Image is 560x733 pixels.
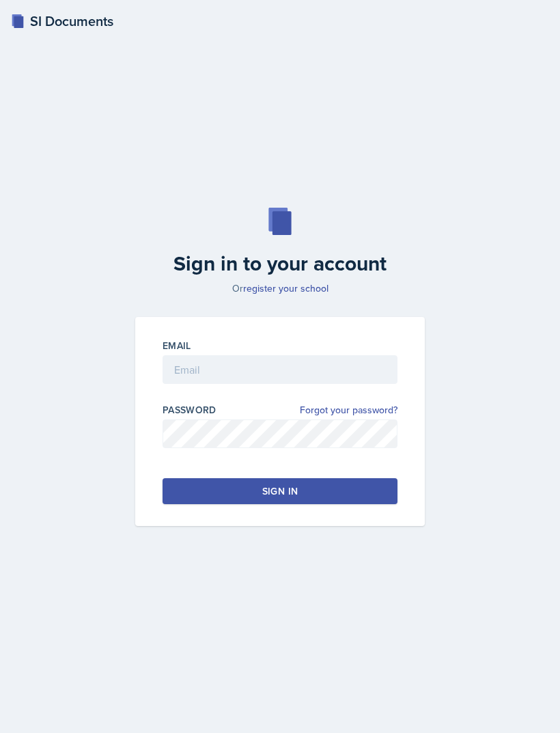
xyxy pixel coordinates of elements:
p: Or [127,281,433,295]
a: register your school [243,281,328,295]
label: Email [163,339,191,352]
div: Sign in [262,484,298,498]
label: Password [163,403,216,417]
a: SI Documents [11,11,113,31]
a: Forgot your password? [300,403,397,417]
h2: Sign in to your account [127,251,433,276]
input: Email [163,355,397,384]
button: Sign in [163,478,397,504]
